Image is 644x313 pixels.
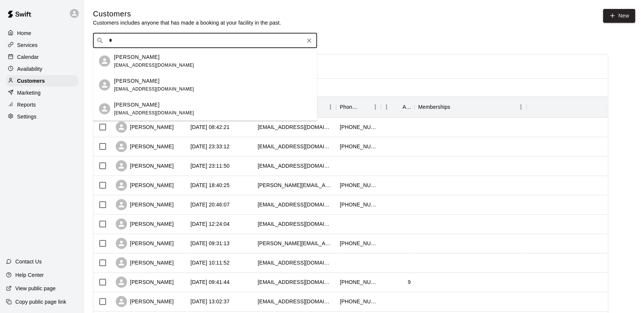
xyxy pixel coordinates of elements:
[15,258,42,265] p: Contact Us
[6,99,78,110] a: Reports
[381,97,414,117] div: Age
[258,298,332,305] div: miherzing@aol.com
[190,278,230,286] div: 2025-08-08 09:41:44
[190,298,230,305] div: 2025-08-07 13:02:37
[17,89,41,97] p: Marketing
[116,296,174,307] div: [PERSON_NAME]
[258,220,332,228] div: kmckeon118@gmail.com
[99,103,110,114] div: Andrew Ligarzewski
[450,102,461,112] button: Sort
[258,143,332,150] div: mjadinolfi@gmail.com
[93,9,281,19] h5: Customers
[190,240,230,247] div: 2025-08-09 09:31:13
[6,75,78,86] a: Customers
[6,28,78,39] a: Home
[6,87,78,98] a: Marketing
[190,123,230,131] div: 2025-08-11 08:42:21
[254,97,336,117] div: Email
[190,220,230,228] div: 2025-08-09 12:24:04
[190,181,230,189] div: 2025-08-10 18:40:25
[116,141,174,152] div: [PERSON_NAME]
[258,162,332,170] div: jaesoto1@gmail.com
[258,259,332,266] div: day654@aol.com
[258,123,332,131] div: kristophercerciello@gmail.com
[359,102,370,112] button: Sort
[258,278,332,286] div: rosemariecardona21@gmail.com
[603,9,635,23] a: New
[340,201,377,208] div: +15165785674
[116,238,174,249] div: [PERSON_NAME]
[17,29,31,37] p: Home
[190,143,230,150] div: 2025-08-10 23:33:12
[6,63,78,75] a: Availability
[258,240,332,247] div: sheila.gregory@yahoo.com
[17,41,38,49] p: Services
[340,181,377,189] div: +15166904719
[304,35,314,46] button: Clear
[190,201,230,208] div: 2025-08-09 20:46:07
[6,39,78,51] a: Services
[418,97,450,117] div: Memberships
[408,278,411,286] div: 9
[515,101,526,113] button: Menu
[99,79,110,91] div: Andrew Perlow
[114,62,194,67] span: [EMAIL_ADDRESS][DOMAIN_NAME]
[381,101,392,113] button: Menu
[17,113,37,120] p: Settings
[116,180,174,191] div: [PERSON_NAME]
[15,271,44,279] p: Help Center
[340,123,377,131] div: +15165890656
[116,121,174,133] div: [PERSON_NAME]
[114,53,159,61] p: [PERSON_NAME]
[114,77,159,85] p: [PERSON_NAME]
[6,111,78,122] a: Settings
[15,285,56,292] p: View public page
[114,86,194,91] span: [EMAIL_ADDRESS][DOMAIN_NAME]
[402,97,411,117] div: Age
[325,101,336,113] button: Menu
[116,276,174,288] div: [PERSON_NAME]
[116,160,174,171] div: [PERSON_NAME]
[340,143,377,150] div: +16316641221
[116,218,174,230] div: [PERSON_NAME]
[99,56,110,67] div: Andrew Boland
[340,278,377,286] div: +15162522095
[190,162,230,170] div: 2025-08-10 23:11:50
[340,298,377,305] div: +16315537412
[17,65,43,73] p: Availability
[370,101,381,113] button: Menu
[17,101,36,108] p: Reports
[116,257,174,268] div: [PERSON_NAME]
[340,97,359,117] div: Phone Number
[93,33,317,48] div: Search customers by name or email
[114,110,194,115] span: [EMAIL_ADDRESS][DOMAIN_NAME]
[258,181,332,189] div: david.cronemeyer@gmail.com
[116,199,174,210] div: [PERSON_NAME]
[15,298,66,306] p: Copy public page link
[414,97,526,117] div: Memberships
[114,101,159,108] p: [PERSON_NAME]
[6,51,78,63] a: Calendar
[17,77,45,85] p: Customers
[258,201,332,208] div: ajhbeli81@gmail.com
[336,97,381,117] div: Phone Number
[392,102,402,112] button: Sort
[17,53,39,61] p: Calendar
[93,19,281,26] p: Customers includes anyone that has made a booking at your facility in the past.
[190,259,230,266] div: 2025-08-08 10:11:52
[340,240,377,247] div: +16318043700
